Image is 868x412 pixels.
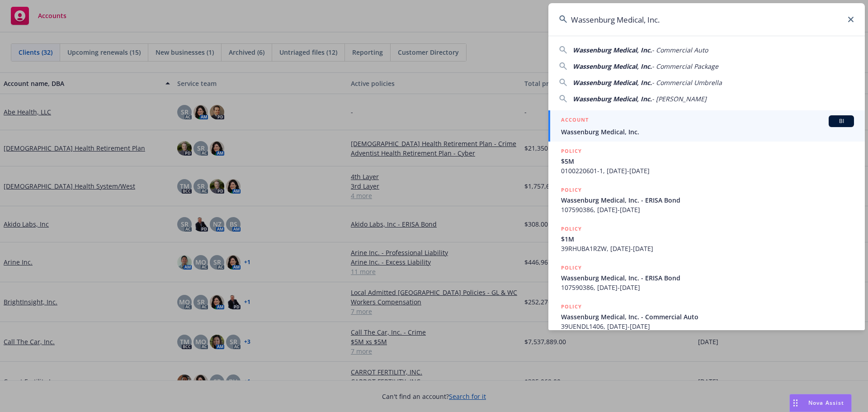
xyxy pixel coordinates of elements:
[652,62,718,71] span: - Commercial Package
[832,117,850,125] span: BI
[561,322,854,331] span: 39UENDL1406, [DATE]-[DATE]
[548,3,865,36] input: Search...
[548,258,865,297] a: POLICYWassenburg Medical, Inc. - ERISA Bond107590386, [DATE]-[DATE]
[548,142,865,180] a: POLICY$5M0100220601-1, [DATE]-[DATE]
[652,78,722,87] span: - Commercial Umbrella
[561,244,854,253] span: 39RHUBA1RZW, [DATE]-[DATE]
[561,263,582,272] h5: POLICY
[652,95,707,103] span: - [PERSON_NAME]
[561,166,854,175] span: 0100220601-1, [DATE]-[DATE]
[561,195,854,205] span: Wassenburg Medical, Inc. - ERISA Bond
[790,394,801,412] div: Drag to move
[548,297,865,336] a: POLICYWassenburg Medical, Inc. - Commercial Auto39UENDL1406, [DATE]-[DATE]
[561,302,582,311] h5: POLICY
[561,312,854,322] span: Wassenburg Medical, Inc. - Commercial Auto
[561,127,854,137] span: Wassenburg Medical, Inc.
[561,185,582,194] h5: POLICY
[561,156,854,166] span: $5M
[808,399,844,407] span: Nova Assist
[789,394,852,412] button: Nova Assist
[561,115,589,126] h5: ACCOUNT
[561,283,854,292] span: 107590386, [DATE]-[DATE]
[561,273,854,283] span: Wassenburg Medical, Inc. - ERISA Bond
[548,110,865,142] a: ACCOUNTBIWassenburg Medical, Inc.
[573,95,652,103] span: Wassenburg Medical, Inc.
[573,62,652,71] span: Wassenburg Medical, Inc.
[573,46,652,54] span: Wassenburg Medical, Inc.
[561,234,854,244] span: $1M
[548,219,865,258] a: POLICY$1M39RHUBA1RZW, [DATE]-[DATE]
[548,180,865,219] a: POLICYWassenburg Medical, Inc. - ERISA Bond107590386, [DATE]-[DATE]
[652,46,708,54] span: - Commercial Auto
[561,147,582,156] h5: POLICY
[573,78,652,87] span: Wassenburg Medical, Inc.
[561,205,854,214] span: 107590386, [DATE]-[DATE]
[561,224,582,233] h5: POLICY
